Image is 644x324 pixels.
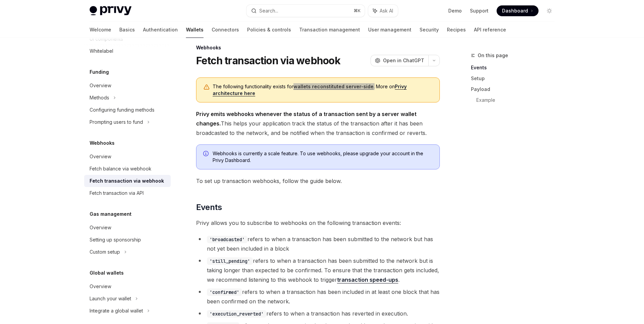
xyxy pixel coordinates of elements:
div: Configuring funding methods [90,106,154,114]
span: ⌘ K [354,8,361,14]
button: Ask AI [368,5,398,17]
li: refers to when a transaction has been submitted to the network but is taking longer than expected... [196,256,440,284]
li: refers to when a transaction has reverted in execution. [196,309,440,318]
div: Overview [90,224,111,232]
a: Wallets [186,22,204,38]
a: wallets reconstituted server-side [293,84,374,90]
a: Basics [119,22,135,38]
button: Toggle dark mode [544,5,555,16]
a: Demo [448,7,462,14]
span: Dashboard [502,7,528,14]
button: Search...⌘K [246,5,365,17]
span: To set up transaction webhooks, follow the guide below. [196,176,440,186]
a: Support [470,7,488,14]
div: Launch your wallet [90,295,131,303]
a: Fetch transaction via webhook [84,175,171,187]
div: Webhooks [196,44,440,51]
div: Fetch transaction via API [90,189,144,197]
h5: Gas management [90,210,132,218]
span: On this page [478,51,508,60]
div: Custom setup [90,248,120,256]
h5: Funding [90,68,109,76]
span: Ask AI [380,7,393,14]
button: Open in ChatGPT [371,55,428,66]
code: 'still_pending' [207,257,253,265]
div: Overview [90,82,111,90]
span: Open in ChatGPT [383,57,424,64]
a: Overview [84,151,171,163]
a: Authentication [143,22,178,38]
code: 'confirmed' [207,288,242,296]
div: Prompting users to fund [90,118,143,126]
div: Integrate a global wallet [90,307,143,315]
strong: Privy emits webhooks whenever the status of a transaction sent by a server wallet changes. [196,111,416,127]
div: Fetch balance via webhook [90,165,151,173]
h1: Fetch transaction via webhook [196,54,340,67]
h5: Webhooks [90,139,115,147]
a: Connectors [212,22,239,38]
a: Overview [84,79,171,92]
span: Webhooks is currently a scale feature. To use webhooks, please upgrade your account in the Privy ... [213,150,433,164]
a: Events [471,62,560,73]
a: Transaction management [299,22,360,38]
a: Fetch balance via webhook [84,163,171,175]
code: 'broadcasted' [207,236,247,243]
span: Events [196,202,222,213]
span: The following functionality exists for . More on [213,83,433,97]
li: refers to when a transaction has been included in at least one block that has been confirmed on t... [196,287,440,306]
div: Overview [90,282,111,291]
svg: Info [203,151,210,158]
div: Overview [90,153,111,161]
a: Overview [84,222,171,234]
a: Welcome [90,22,111,38]
li: refers to when a transaction has been submitted to the network but has not yet been included in a... [196,234,440,253]
h5: Global wallets [90,269,124,277]
a: Configuring funding methods [84,104,171,116]
a: Security [420,22,439,38]
a: Setting up sponsorship [84,234,171,246]
a: Dashboard [497,5,539,16]
div: Setting up sponsorship [90,236,141,244]
div: Whitelabel [90,47,113,55]
a: Overview [84,280,171,293]
a: Fetch transaction via API [84,187,171,199]
code: 'execution_reverted' [207,310,266,318]
a: Setup [471,73,560,84]
a: User management [368,22,411,38]
svg: Warning [203,84,210,91]
a: Policies & controls [247,22,291,38]
img: light logo [90,6,132,16]
div: Fetch transaction via webhook [90,177,164,185]
span: This helps your application track the status of the transaction after it has been broadcasted to ... [196,109,440,138]
span: Privy allows you to subscribe to webhooks on the following transaction events: [196,218,440,228]
a: Recipes [447,22,466,38]
a: Whitelabel [84,45,171,57]
a: Example [476,95,560,106]
a: transaction speed-ups [337,276,398,283]
div: Methods [90,94,109,102]
div: Search... [259,7,278,15]
a: Payload [471,84,560,95]
a: API reference [474,22,506,38]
